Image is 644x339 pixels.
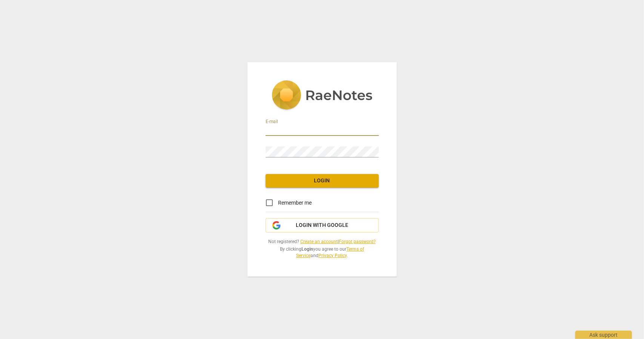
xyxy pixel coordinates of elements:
img: 5ac2273c67554f335776073100b6d88f.svg [272,80,373,111]
a: Privacy Policy [318,253,347,258]
span: Login [272,177,373,185]
span: Login with Google [296,222,348,229]
button: Login [266,174,379,188]
b: Login [301,247,313,252]
a: Terms of Service [296,247,364,258]
label: E-mail [266,120,278,124]
div: Ask support [575,331,632,339]
span: Not registered? | [266,239,379,245]
a: Forgot password? [339,239,376,244]
span: Remember me [278,199,312,207]
span: By clicking you agree to our and . [266,246,379,259]
button: Login with Google [266,218,379,233]
a: Create an account [300,239,338,244]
